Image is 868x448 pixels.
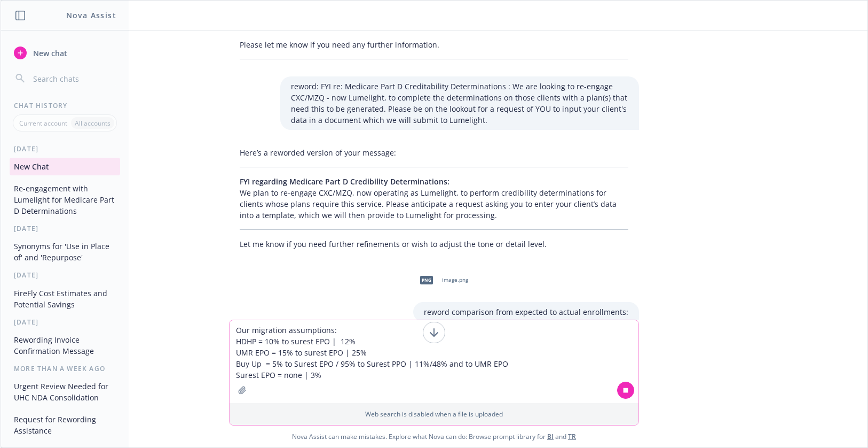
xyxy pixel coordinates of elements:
a: BI [547,432,554,441]
div: Chat History [1,101,129,110]
p: Here’s a reworded version of your message: [240,147,628,158]
input: Search chats [31,71,116,86]
div: [DATE] [1,224,129,233]
button: Re-engagement with Lumelight for Medicare Part D Determinations [10,180,120,220]
textarea: Our migration assumptions: HDHP = 10% to surest EPO | 12% UMR EPO = 15% to surest EPO | 25% Buy U... [230,320,638,403]
div: [DATE] [1,271,129,280]
div: pngimage.png [413,267,470,293]
div: More than a week ago [1,364,129,373]
h1: Nova Assist [66,10,116,21]
span: png [420,276,433,284]
span: FYI regarding Medicare Part D Credibility Determinations: [240,176,449,187]
p: reword comparison from expected to actual enrollments: [424,306,628,318]
p: Web search is disabled when a file is uploaded [236,410,632,419]
span: New chat [31,48,67,59]
button: Urgent Review Needed for UHC NDA Consolidation [10,377,120,406]
button: FireFly Cost Estimates and Potential Savings [10,284,120,313]
div: [DATE] [1,144,129,153]
div: [DATE] [1,318,129,327]
button: Synonyms for 'Use in Place of' and 'Repurpose' [10,237,120,266]
button: Rewording Invoice Confirmation Message [10,331,120,360]
p: We plan to re-engage CXC/MZQ, now operating as Lumelight, to perform credibility determinations f... [240,176,628,221]
button: New chat [10,43,120,63]
button: New Chat [10,158,120,175]
p: All accounts [75,119,111,128]
p: Let me know if you need further refinements or wish to adjust the tone or detail level. [240,238,628,250]
button: Request for Rewording Assistance [10,411,120,439]
span: image.png [442,276,468,283]
p: Please let me know if you need any further information. [240,39,628,50]
a: TR [568,432,576,441]
p: reword: FYI re: Medicare Part D Creditability Determinations : We are looking to re-engage CXC/MZ... [291,81,628,126]
span: Nova Assist can make mistakes. Explore what Nova can do: Browse prompt library for and [5,426,863,447]
p: Current account [19,119,67,128]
